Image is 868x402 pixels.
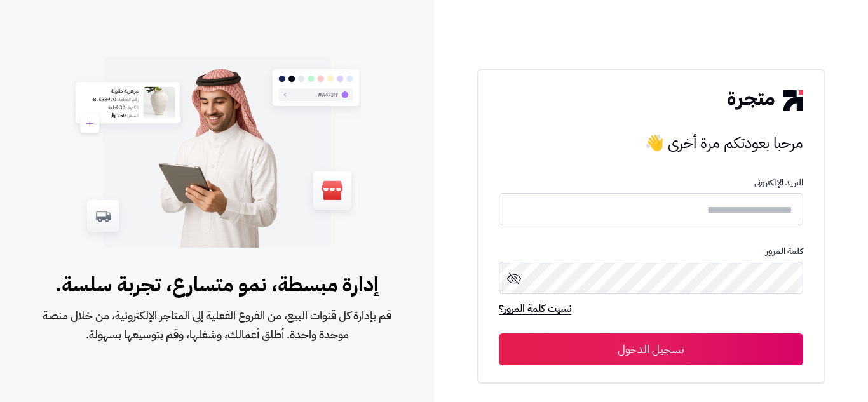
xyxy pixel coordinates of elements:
span: قم بإدارة كل قنوات البيع، من الفروع الفعلية إلى المتاجر الإلكترونية، من خلال منصة موحدة واحدة. أط... [41,306,393,344]
span: إدارة مبسطة، نمو متسارع، تجربة سلسة. [41,269,393,300]
p: البريد الإلكترونى [499,178,803,188]
button: تسجيل الدخول [499,333,803,365]
h3: مرحبا بعودتكم مرة أخرى 👋 [499,130,803,156]
a: نسيت كلمة المرور؟ [499,301,571,319]
img: logo-2.png [728,90,803,111]
p: كلمة المرور [499,246,803,257]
